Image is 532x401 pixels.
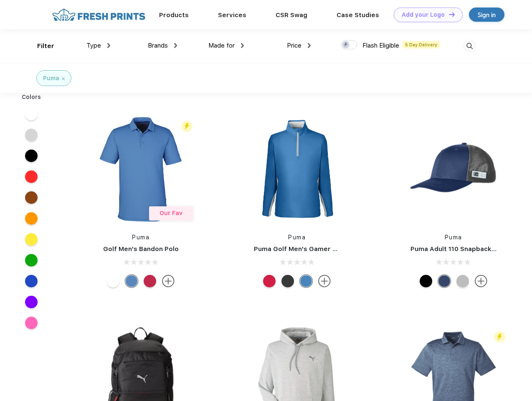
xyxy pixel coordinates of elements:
span: Our Fav [160,210,182,216]
div: Bright Cobalt [300,275,312,287]
span: Price [287,42,301,49]
a: Puma [288,234,306,241]
div: Puma [43,74,59,83]
img: func=resize&h=266 [85,114,196,225]
img: more.svg [475,275,487,287]
img: filter_cancel.svg [62,77,65,80]
span: Brands [148,42,168,49]
a: Puma Golf Men's Gamer Golf Quarter-Zip [254,245,386,253]
div: Filter [37,41,54,51]
div: Colors [15,93,48,102]
div: Quarry with Brt Whit [456,275,469,287]
a: Golf Men's Bandon Polo [103,245,179,253]
img: flash_active_toggle.svg [494,331,505,343]
a: Products [159,11,189,19]
img: dropdown.png [308,43,311,48]
img: more.svg [318,275,331,287]
img: dropdown.png [107,43,110,48]
div: Pma Blk Pma Blk [420,275,432,287]
img: dropdown.png [241,43,244,48]
span: Type [86,42,101,49]
img: DT [449,12,455,17]
div: Peacoat with Qut Shd [438,275,451,287]
div: Ski Patrol [144,275,156,287]
a: Sign in [469,8,504,22]
div: Bright White [107,275,119,287]
img: desktop_search.svg [463,39,476,53]
img: func=resize&h=266 [241,114,352,225]
div: Add your Logo [402,11,445,18]
span: 5 Day Delivery [403,41,440,48]
span: Made for [208,42,235,49]
a: CSR Swag [276,11,307,19]
img: more.svg [162,275,175,287]
img: fo%20logo%202.webp [50,8,148,22]
div: Lake Blue [125,275,138,287]
a: Puma [445,234,462,241]
a: Services [218,11,246,19]
div: Ski Patrol [263,275,276,287]
span: Flash Eligible [362,42,399,49]
div: Puma Black [281,275,294,287]
div: Sign in [478,10,496,20]
img: dropdown.png [174,43,177,48]
img: func=resize&h=266 [398,114,509,225]
img: flash_active_toggle.svg [181,121,193,132]
a: Puma [132,234,149,241]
